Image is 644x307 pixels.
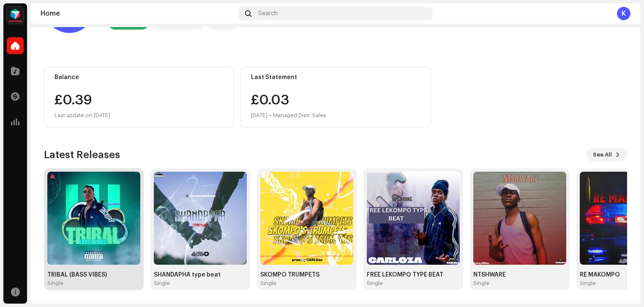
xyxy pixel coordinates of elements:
[473,280,489,287] div: Single
[55,74,223,81] div: Balance
[240,67,430,128] re-o-card-value: Last Statement
[473,172,566,265] img: 55bd3cb2-d740-4269-9289-cb751a7ab536
[367,280,383,287] div: Single
[260,280,276,287] div: Single
[260,271,353,278] div: SKOMPO TRUMPETS
[44,148,120,162] h3: Latest Releases
[367,271,460,278] div: FREE LEKOMPO TYPE BEAT
[41,10,235,17] div: Home
[47,172,140,265] img: f8561f16-282d-4da3-be42-532c8f630667
[251,74,420,81] div: Last Statement
[7,7,24,24] img: feab3aad-9b62-475c-8caf-26f15a9573ee
[154,172,247,265] img: 9455b101-c6f3-4922-a610-bb0dc5d33340
[586,148,627,162] button: See All
[473,271,566,278] div: NTSHWARE
[269,110,271,121] div: •
[258,10,278,17] span: Search
[154,280,170,287] div: Single
[47,271,140,278] div: TRIBAL (BASS VIBES)
[44,67,234,128] re-o-card-value: Balance
[154,271,247,278] div: SHANDAPHA type beat
[251,110,267,121] div: [DATE]
[580,280,596,287] div: Single
[367,172,460,265] img: 7690e6a7-1542-46bb-8204-8174ca7b44f0
[617,7,630,20] div: K
[273,110,326,121] div: Managed Distr. Sales
[47,280,63,287] div: Single
[55,110,223,121] div: Last update on [DATE]
[593,146,612,163] span: See All
[260,172,353,265] img: add17685-d42b-413c-a052-be81c13115ca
